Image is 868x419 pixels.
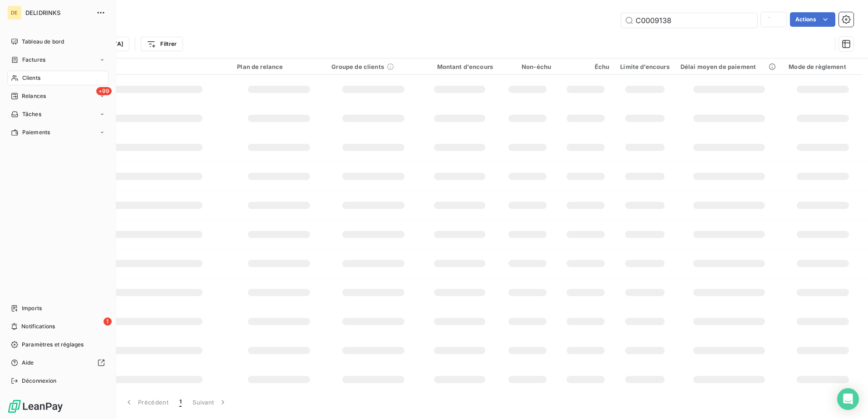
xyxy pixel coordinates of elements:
[187,393,233,412] button: Suivant
[22,56,45,64] span: Factures
[562,63,609,70] div: Échu
[504,63,551,70] div: Non-échu
[7,356,108,370] a: Aide
[119,393,174,412] button: Précédent
[104,317,112,326] span: 1
[7,5,22,20] div: DE
[426,63,493,70] div: Montant d'encours
[21,322,55,331] span: Notifications
[681,63,778,70] div: Délai moyen de paiement
[96,87,112,95] span: +99
[22,74,40,82] span: Clients
[621,13,757,28] input: Rechercher
[179,398,182,407] span: 1
[237,63,321,70] div: Plan de relance
[22,377,57,385] span: Déconnexion
[174,393,187,412] button: 1
[22,128,50,136] span: Paiements
[141,37,182,51] button: Filtrer
[22,110,41,118] span: Tâches
[22,304,42,312] span: Imports
[22,341,84,349] span: Paramètres et réglages
[620,63,669,70] div: Limite d’encours
[789,63,857,70] div: Mode de règlement
[22,359,34,367] span: Aide
[25,9,91,16] span: DELIDRINKS
[790,12,835,27] button: Actions
[331,63,384,70] span: Groupe de clients
[22,92,46,100] span: Relances
[837,388,859,410] div: Open Intercom Messenger
[22,38,64,46] span: Tableau de bord
[7,399,64,414] img: Logo LeanPay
